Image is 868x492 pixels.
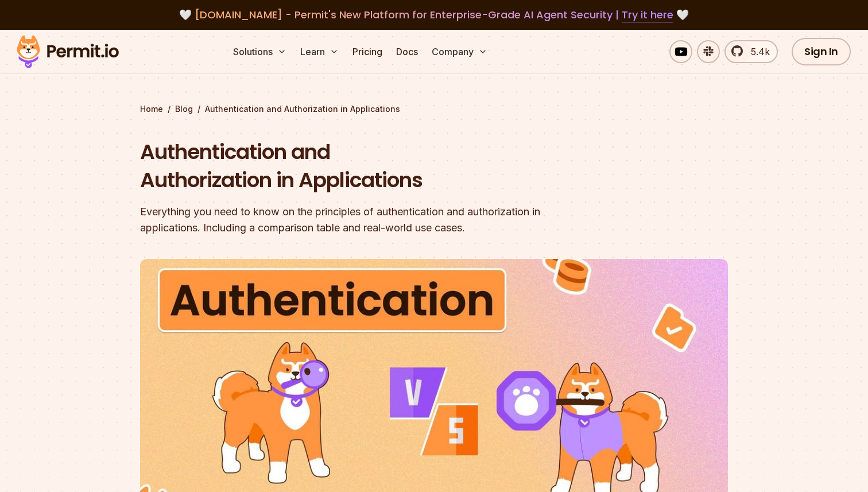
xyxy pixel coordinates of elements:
a: Pricing [348,40,387,63]
button: Company [427,40,492,63]
a: Docs [392,40,423,63]
a: Blog [175,103,193,115]
button: Solutions [228,40,291,63]
a: Try it here [622,7,673,22]
a: Sign In [792,38,851,65]
a: Home [140,103,163,115]
div: / / [140,103,728,115]
span: 5.4k [744,45,770,59]
img: Permit logo [11,32,124,71]
div: Everything you need to know on the principles of authentication and authorization in applications... [140,204,581,236]
h1: Authentication and Authorization in Applications [140,138,581,195]
button: Learn [296,40,343,63]
div: 🤍 🤍 [28,7,840,23]
a: 5.4k [724,40,778,63]
span: [DOMAIN_NAME] - Permit's New Platform for Enterprise-Grade AI Agent Security | [195,7,673,22]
